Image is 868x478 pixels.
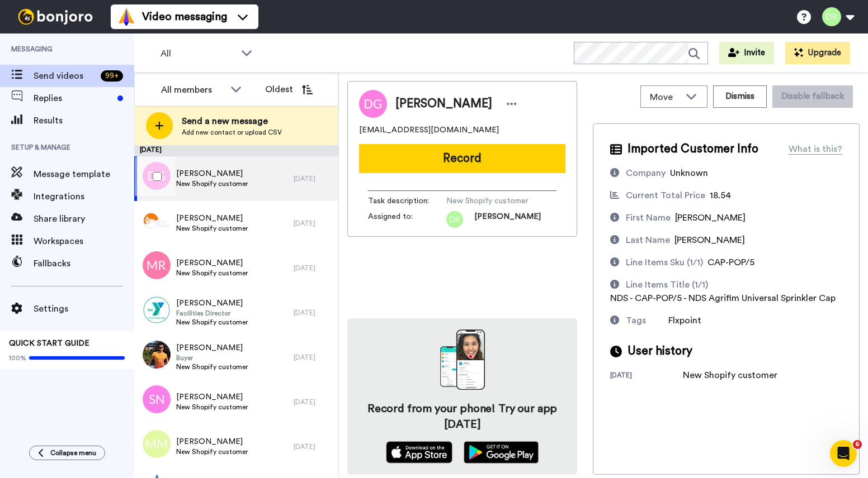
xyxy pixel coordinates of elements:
span: Add new contact or upload CSV [182,128,282,137]
span: Facilities Director [176,309,248,318]
div: [DATE] [294,174,333,183]
span: 100% [9,353,26,362]
img: playstore [464,441,539,463]
span: Collapse menu [50,448,96,457]
div: [DATE] [134,145,338,156]
span: 18.54 [710,191,731,200]
span: New Shopify customer [176,269,248,278]
span: [PERSON_NAME] [395,95,492,112]
div: [DATE] [294,219,333,228]
img: 5c1d0aed-9bf7-48ef-a426-698821cb7387.png [143,296,171,324]
img: appstore [386,441,452,463]
button: Upgrade [785,42,850,64]
span: Settings [34,302,134,316]
div: Last Name [626,233,670,247]
img: sn.png [143,385,171,413]
span: [PERSON_NAME] [675,213,746,222]
span: Video messaging [142,9,227,25]
span: Integrations [34,190,134,203]
span: Results [34,114,134,127]
button: Dismiss [713,85,767,108]
span: Fallbacks [34,257,134,270]
span: New Shopify customer [176,224,248,233]
span: CAP-POP/5 [707,258,754,267]
span: All [161,47,235,60]
div: New Shopify customer [683,369,777,382]
img: bj-logo-header-white.svg [13,9,97,25]
button: Record [359,144,565,173]
span: Replies [34,92,113,105]
img: Image of Drew Gillen [359,90,387,118]
span: Buyer [176,353,248,362]
div: What is this? [789,142,842,156]
span: New Shopify customer [176,318,248,327]
h4: Record from your phone! Try our app [DATE] [358,401,566,432]
div: Tags [626,314,646,327]
span: New Shopify customer [176,179,248,188]
span: Message template [34,168,134,181]
div: [DATE] [610,371,683,382]
img: 57098b1a-a11f-4e38-a2f1-4e1d4422d22c.jpg [143,207,171,235]
span: [EMAIL_ADDRESS][DOMAIN_NAME] [359,125,499,136]
span: NDS - CAP-POP/5 - NDS Agrifim Universal Sprinkler Cap [610,294,836,303]
span: Share library [34,212,134,226]
span: [PERSON_NAME] [176,391,248,403]
span: New Shopify customer [176,447,248,456]
span: Send a new message [182,114,282,128]
span: 6 [853,440,862,449]
span: [PERSON_NAME] [674,236,745,245]
div: Company [626,166,666,180]
img: mm.png [143,430,171,458]
button: Disable fallback [772,85,853,108]
img: download [440,329,485,390]
span: Workspaces [34,235,134,248]
button: Collapse menu [29,446,105,460]
span: [PERSON_NAME] [474,211,541,228]
span: [PERSON_NAME] [176,257,248,269]
span: Task description : [368,195,446,207]
span: Send videos [34,69,96,83]
span: QUICK START GUIDE [9,340,89,347]
span: Unknown [670,169,708,178]
span: [PERSON_NAME] [176,298,248,309]
span: Assigned to: [368,211,446,228]
img: d060bcdf-de84-4159-bb55-3d63fdb26614.jpg [143,341,171,369]
span: Move [650,90,680,104]
span: Flxpoint [668,316,701,325]
div: 99 + [101,70,123,82]
iframe: Intercom live chat [830,440,857,467]
img: dr.png [446,211,463,228]
div: All members [161,83,225,97]
span: [PERSON_NAME] [176,168,248,179]
div: Line Items Title (1/1) [626,278,708,291]
span: New Shopify customer [446,195,553,207]
button: Oldest [257,78,321,101]
div: [DATE] [294,442,333,451]
div: [DATE] [294,398,333,407]
button: Invite [719,42,774,64]
span: New Shopify customer [176,362,248,371]
img: mr.png [143,251,171,279]
div: First Name [626,211,671,224]
span: New Shopify customer [176,403,248,412]
span: [PERSON_NAME] [176,436,248,447]
div: [DATE] [294,353,333,362]
div: Current Total Price [626,189,705,202]
span: Imported Customer Info [628,141,758,157]
span: [PERSON_NAME] [176,213,248,224]
div: [DATE] [294,308,333,317]
span: [PERSON_NAME] [176,342,248,353]
div: Line Items Sku (1/1) [626,256,703,269]
img: vm-color.svg [117,8,135,26]
div: [DATE] [294,264,333,273]
span: User history [628,343,692,360]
